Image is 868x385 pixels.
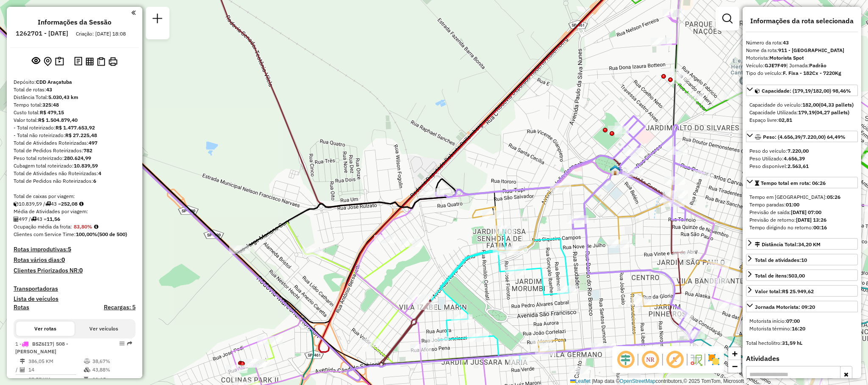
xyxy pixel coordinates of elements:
i: Tempo total em rota [84,377,88,382]
span: − [732,361,738,371]
button: Exibir sessão original [30,55,42,68]
div: Jornada Motorista: 09:20 [755,303,815,311]
h4: Rotas vários dias: [14,256,136,264]
div: Valor total: [755,288,814,295]
a: Peso: (4.656,39/7.220,00) 64,49% [746,131,858,142]
strong: 10.839,59 [74,162,98,169]
a: Exibir filtros [719,10,736,27]
span: | [592,378,593,384]
div: 10.839,59 / 43 = [14,200,136,208]
div: Atividade não roteirizada - LARISSA GATTI BARBOZ [569,366,590,374]
i: % de utilização da cubagem [84,367,90,372]
div: Peso disponível: [749,162,854,170]
strong: 503,00 [788,272,805,279]
button: Logs desbloquear sessão [72,55,84,68]
span: Clientes com Service Time: [14,231,76,237]
div: Criação: [DATE] 18:08 [72,30,129,38]
td: = [15,375,19,384]
strong: F. Fixa - 182Cx - 7220Kg [783,70,841,76]
div: Espaço livre: [749,116,854,124]
strong: (500 de 500) [97,231,127,237]
em: Opções [119,341,125,346]
span: | Jornada: [786,62,826,69]
div: Capacidade do veículo: [749,101,854,109]
div: Veículo: [746,62,858,69]
div: Depósito: [14,78,136,86]
strong: 11,56 [47,216,60,222]
button: Visualizar relatório de Roteirização [84,55,95,67]
i: Total de rotas [45,201,51,206]
em: Média calculada utilizando a maior ocupação (%Peso ou %Cubagem) de cada rota da sessão. Rotas cro... [94,224,98,229]
a: Capacidade: (179,19/182,00) 98,46% [746,85,858,96]
span: + [732,348,738,359]
strong: GJE7F49 [765,62,786,69]
div: Tempo total: [14,101,136,109]
strong: 83,80% [74,223,92,230]
td: 43,88% [92,366,132,374]
div: - Total roteirizado: [14,124,136,132]
strong: 31,59 hL [782,340,802,346]
div: Peso Utilizado: [749,155,854,162]
div: Previsão de retorno: [749,216,854,224]
strong: 2.563,61 [788,163,809,169]
h4: Recargas: 5 [104,304,136,311]
img: BIRIGUI [610,165,621,176]
h4: Clientes Priorizados NR: [14,267,136,274]
strong: 43 [46,86,52,93]
div: Total de Pedidos Roteirizados: [14,147,136,154]
div: Map data © contributors,© 2025 TomTom, Microsoft [568,378,746,385]
div: Total de Atividades Roteirizadas: [14,139,136,147]
div: - Total não roteirizado: [14,132,136,139]
div: 497 / 43 = [14,215,136,223]
span: Ocupação média da frota: [14,223,72,230]
div: Custo total: [14,109,136,116]
strong: 07:00 [786,318,800,324]
i: Distância Total [20,359,25,364]
i: Total de rotas [31,217,36,222]
div: Peso total roteirizado: [14,154,136,162]
strong: R$ 25.949,62 [782,288,814,294]
i: Total de Atividades [14,217,19,222]
div: Jornada Motorista: 09:20 [746,314,858,336]
h4: Informações da Sessão [38,18,111,26]
div: Total de itens: [755,272,805,280]
a: Tempo total em rota: 06:26 [746,177,858,188]
strong: 05:26 [827,194,840,200]
strong: R$ 27.225,48 [65,132,97,138]
span: Peso: (4.656,39/7.220,00) 64,49% [763,134,846,140]
strong: 5.030,43 km [48,94,78,100]
div: Cubagem total roteirizado: [14,162,136,170]
i: Cubagem total roteirizado [14,201,19,206]
strong: 02,81 [779,117,792,123]
span: Tempo total em rota: 06:26 [761,180,826,186]
span: 34,20 KM [798,241,821,247]
i: Total de Atividades [20,367,25,372]
span: Total de atividades: [755,257,807,263]
strong: 497 [89,140,97,146]
strong: 4.656,39 [784,155,805,162]
strong: 5 [68,245,71,253]
span: | 508 - [PERSON_NAME] [15,341,68,355]
strong: 4 [98,170,101,176]
button: Ver veículos [75,322,133,336]
td: 38,67% [92,357,132,366]
div: Total de rotas: [14,86,136,93]
span: Ocultar deslocamento [616,349,636,370]
strong: 182,00 [802,102,819,108]
div: Número da rota: [746,39,858,47]
div: Capacidade Utilizada: [749,109,854,116]
a: OpenStreetMap [620,378,656,384]
div: Tempo total em rota: 06:26 [746,190,858,235]
strong: 100,00% [76,231,97,237]
span: Exibir rótulo [665,349,685,370]
td: / [15,366,19,374]
strong: 911 - [GEOGRAPHIC_DATA] [778,47,844,53]
div: Motorista: [746,54,858,62]
a: Nova sessão e pesquisa [149,10,166,29]
strong: 7.220,00 [788,148,809,154]
span: Peso do veículo: [749,148,809,154]
span: Ocultar NR [640,349,660,370]
button: Imprimir Rotas [107,55,119,68]
a: Rotas [14,304,29,311]
h6: 1262701 - [DATE] [16,30,68,37]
